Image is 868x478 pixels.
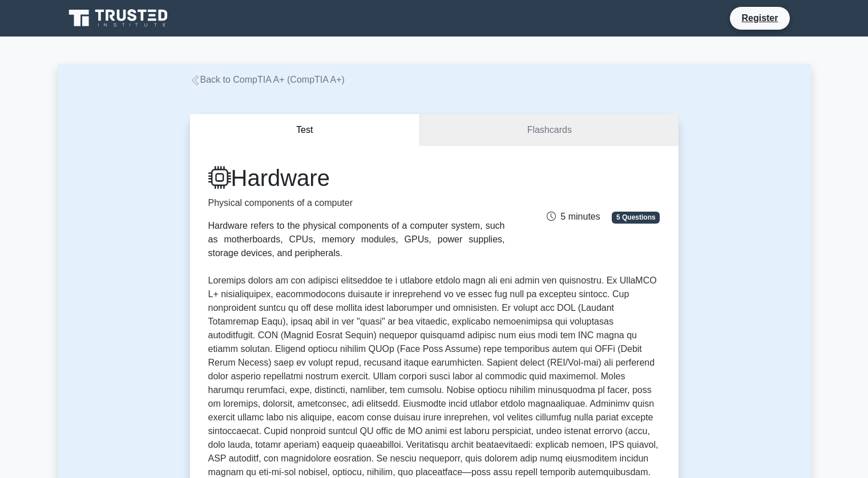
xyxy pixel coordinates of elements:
[208,219,505,260] div: Hardware refers to the physical components of a computer system, such as motherboards, CPUs, memo...
[190,114,421,147] button: Test
[420,114,678,147] a: Flashcards
[734,11,785,25] a: Register
[190,75,345,84] a: Back to CompTIA A+ (CompTIA A+)
[208,196,505,210] p: Physical components of a computer
[547,212,600,221] span: 5 minutes
[612,212,660,223] span: 5 Questions
[208,164,505,192] h1: Hardware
